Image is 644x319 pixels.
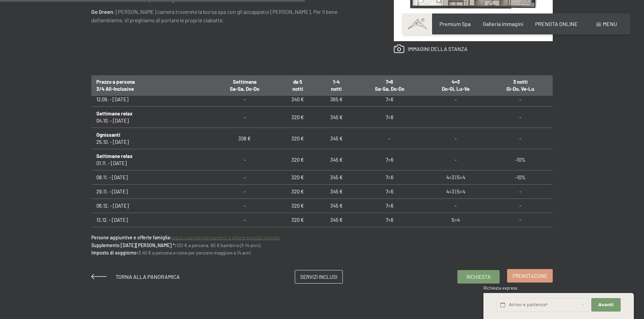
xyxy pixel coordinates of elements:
[116,273,180,280] span: Torna alla panoramica
[356,170,423,185] td: 7=6
[317,92,356,107] td: 365 €
[356,199,423,213] td: 7=6
[279,170,317,185] td: 320 €
[279,185,317,199] td: 320 €
[171,235,280,240] a: prezzi scontati per bambini e offerte speciali famiglie
[211,107,279,128] td: -
[91,107,211,128] td: 04.10. - [DATE]
[356,128,423,149] td: -
[483,21,523,27] a: Galleria immagini
[423,199,488,213] td: -
[356,92,423,107] td: 7=6
[279,213,317,227] td: 320 €
[356,149,423,170] td: 7=6
[423,213,488,227] td: 5=4
[423,75,488,96] th: 4=3
[488,107,553,128] td: -
[488,213,553,227] td: -
[91,199,211,213] td: 06.12. - [DATE]
[211,213,279,227] td: -
[591,298,620,312] button: Avanti
[317,107,356,128] td: 345 €
[356,75,423,96] th: 7=6
[356,213,423,227] td: 7=6
[279,128,317,149] td: 320 €
[317,128,356,149] td: 345 €
[488,128,553,149] td: -
[96,132,120,138] b: Ognissanti
[488,149,553,170] td: -10%
[211,185,279,199] td: -
[91,235,171,240] strong: Persone aggiuntive e offerte famiglia:
[467,273,491,281] span: Richiesta
[211,92,279,107] td: -
[375,86,404,92] span: Sa-Sa, Do-Do
[506,86,534,92] span: Gi-Do, Ve-Lu
[458,270,499,283] a: Richiesta
[442,86,470,92] span: Do-Gi, Lu-Ve
[96,86,134,92] span: 3/4 All-Inclusive
[423,128,488,149] td: -
[317,199,356,213] td: 345 €
[91,149,211,170] td: 01.11. - [DATE]
[423,170,488,185] td: 4=3 | 5=4
[91,234,553,257] p: 120 € a persona, 60 € bambino (3-14 anni) 3,40 € a persona e notte per persone maggiore a 14 anni
[603,21,617,27] span: Menu
[91,185,211,199] td: 29.11. - [DATE]
[317,75,356,96] th: 1-4
[423,149,488,170] td: -
[91,128,211,149] td: 25.10. - [DATE]
[488,75,553,96] th: 3 notti
[488,92,553,107] td: -
[295,270,342,283] a: Servizi inclusi
[211,199,279,213] td: -
[91,170,211,185] td: 08.11. - [DATE]
[91,92,211,107] td: 12.09. - [DATE]
[91,242,176,248] strong: Supplemento [DATE][PERSON_NAME] *:
[507,269,552,282] a: Prenotazione
[279,149,317,170] td: 320 €
[279,92,317,107] td: 340 €
[488,185,553,199] td: -
[211,149,279,170] td: -
[211,75,279,96] th: Settimana
[279,107,317,128] td: 320 €
[598,302,614,308] span: Avanti
[279,199,317,213] td: 320 €
[96,153,133,159] b: Settimane relax
[91,213,211,227] td: 13.12. - [DATE]
[512,272,547,280] span: Prenotazione
[91,8,113,15] strong: Go Green
[488,199,553,213] td: -
[211,128,279,149] td: 308 €
[356,107,423,128] td: 7=6
[331,86,342,92] span: notti
[91,250,138,256] strong: Imposto di soggiorno:
[356,185,423,199] td: 7=6
[423,92,488,107] td: -
[211,170,279,185] td: -
[535,21,578,27] a: PRENOTA ONLINE
[292,86,303,92] span: notti
[230,86,259,92] span: Sa-Sa, Do-Do
[91,7,367,25] p: : [PERSON_NAME] camera troverete la borsa spa con gli accappatoi [PERSON_NAME]. Per il bene dell’...
[96,79,135,85] span: Prezzo a persona
[488,170,553,185] td: -10%
[317,185,356,199] td: 345 €
[439,21,471,27] a: Premium Spa
[96,110,133,116] b: Settimane relax
[317,213,356,227] td: 345 €
[317,170,356,185] td: 345 €
[423,185,488,199] td: 4=3 | 5=4
[279,75,317,96] th: da 5
[483,285,517,291] span: Richiesta express
[300,273,337,281] span: Servizi inclusi
[91,273,180,280] a: Torna alla panoramica
[317,149,356,170] td: 345 €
